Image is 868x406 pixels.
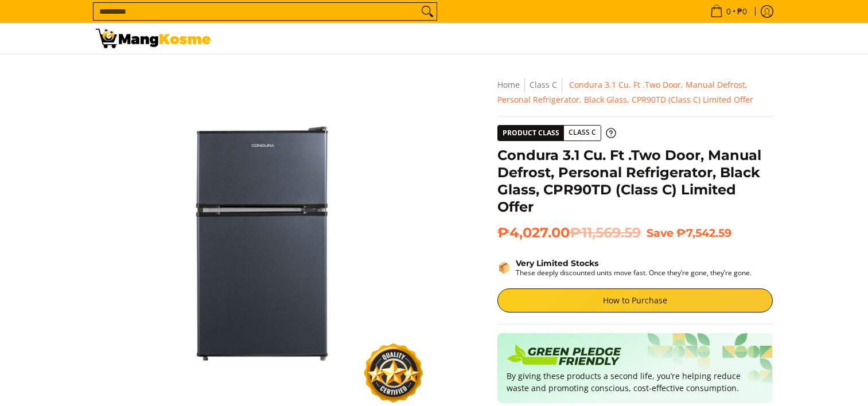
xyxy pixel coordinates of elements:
[222,23,773,54] nav: Main Menu
[497,147,773,216] h1: Condura 3.1 Cu. Ft .Two Door, Manual Defrost, Personal Refrigerator, Black Glass, CPR90TD (Class ...
[124,106,400,381] img: condura-3.1-cubic-feet-refrigerator-class-c-full-view-mang-kosme
[647,226,674,240] span: Save
[735,7,749,15] span: ₱0
[507,342,621,370] img: Badge sustainability green pledge friendly
[497,288,773,313] a: How to Purchase
[516,268,752,277] p: These deeply discounted units move fast. Once they’re gone, they’re gone.
[497,79,520,90] a: Home
[564,126,601,140] span: Class C
[497,224,641,241] span: ₱4,027.00
[497,79,753,105] span: Condura 3.1 Cu. Ft .Two Door, Manual Defrost, Personal Refrigerator, Black Glass, CPR90TD (Class ...
[96,29,211,48] img: UNTIL SUPPLIES LAST: Condura 2-Door Personal (Class C) l Mang Kosme
[498,126,564,140] span: Product Class
[497,125,616,141] a: Product Class Class C
[516,258,598,268] strong: Very Limited Stocks
[676,226,731,240] span: ₱7,542.59
[725,7,733,15] span: 0
[507,370,764,394] p: By giving these products a second life, you’re helping reduce waste and promoting conscious, cost...
[497,77,773,107] nav: Breadcrumbs
[530,79,557,90] a: Class C
[418,3,437,20] button: Search
[707,5,750,18] span: •
[570,224,641,241] del: ₱11,569.59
